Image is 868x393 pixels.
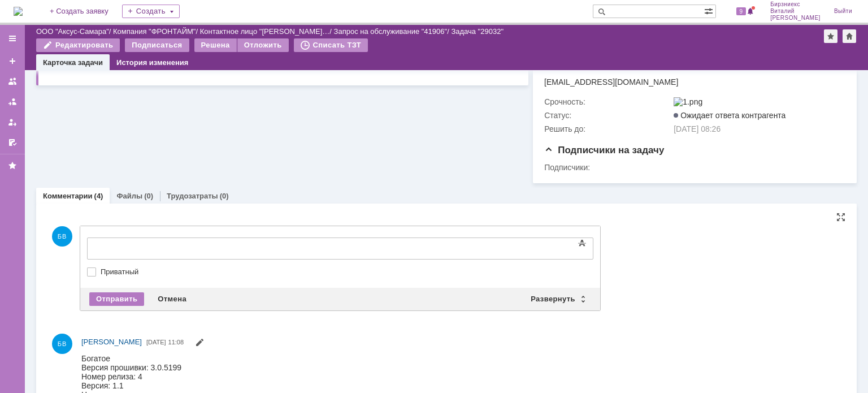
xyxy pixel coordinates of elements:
a: Карточка задачи [43,58,103,67]
a: Компания "ФРОНТАЙМ" [113,27,196,36]
a: История изменения [116,58,188,67]
div: На всю страницу [836,213,845,222]
span: Бирзниекс [770,1,821,8]
div: / [113,27,200,36]
a: Мои заявки [3,113,21,131]
span: Ожидает ответа контрагента [674,111,785,120]
a: Комментарии [43,192,93,200]
a: Мои согласования [3,133,21,152]
img: 1.png [674,97,702,106]
div: Подписчики: [544,163,671,172]
div: Срочность: [544,97,671,106]
div: Статус: [544,111,671,120]
span: Виталий [770,8,821,15]
span: [DATE] [146,339,166,346]
div: Добавить в избранное [824,29,837,43]
a: [PERSON_NAME] [81,336,142,348]
a: Запрос на обслуживание "41906" [334,27,448,36]
a: Заявки на командах [3,72,21,90]
span: Расширенный поиск [704,5,715,16]
a: Перейти на домашнюю страницу [14,7,23,16]
span: Редактировать [195,339,204,348]
span: 9 [736,7,747,15]
span: 11:08 [168,339,184,346]
div: (0) [220,192,229,200]
a: Заявки в моей ответственности [3,93,21,111]
img: logo [14,7,23,16]
span: [DATE] 08:26 [674,124,721,133]
span: [PERSON_NAME] [770,15,821,21]
div: Создать [122,5,180,18]
div: / [36,27,113,36]
a: Контактное лицо "[PERSON_NAME]… [200,27,330,36]
span: [PERSON_NAME] [81,338,142,346]
span: Подписчики на задачу [544,145,664,156]
div: / [200,27,334,36]
span: БВ [52,226,72,247]
label: Приватный [101,267,591,277]
a: ООО "Аксус-Самара" [36,27,109,36]
div: Решить до: [544,124,671,133]
a: Трудозатраты [167,192,218,200]
a: Файлы [116,192,142,200]
div: Задача "29032" [451,27,504,36]
div: (0) [144,192,153,200]
div: / [334,27,452,36]
a: Создать заявку [3,52,21,70]
span: Показать панель инструментов [575,236,589,250]
div: Сделать домашней страницей [843,29,856,43]
div: (4) [94,192,103,200]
